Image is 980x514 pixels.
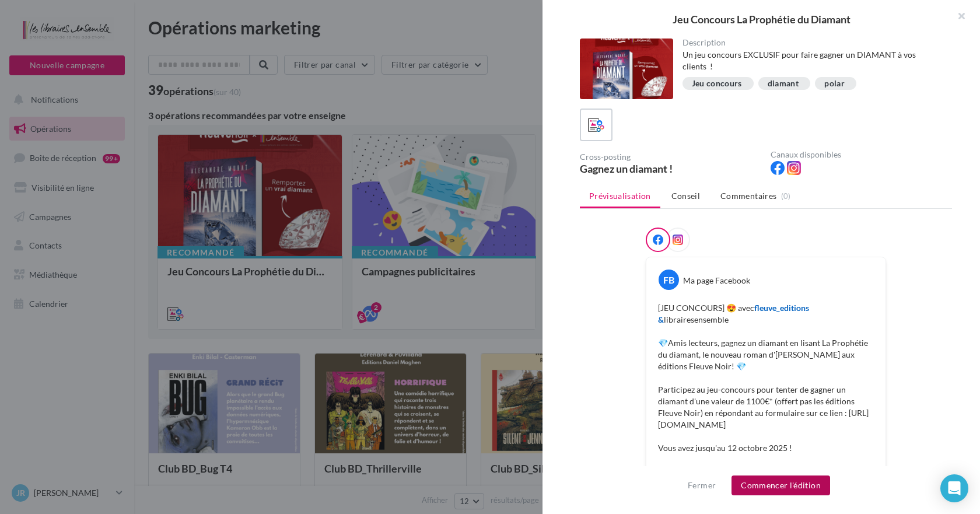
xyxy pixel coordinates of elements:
[561,14,961,25] div: Jeu Concours La Prophétie du Diamant
[692,79,742,88] div: Jeu concours
[781,191,791,201] span: (0)
[940,474,968,502] div: Open Intercom Messenger
[580,163,761,174] div: Gagnez un diamant !
[580,153,761,161] div: Cross-posting
[682,49,943,72] div: Un jeu concours EXCLUSIF pour faire gagner un DIAMANT à vos clients !
[671,191,700,201] span: Conseil
[658,302,874,477] p: [JEU CONCOURS] 😍 avec librairesensemble 💎Amis lecteurs, gagnez un diamant en lisant La Prophétie ...
[824,79,845,88] div: polar
[771,151,952,159] div: Canaux disponibles
[683,478,720,492] button: Fermer
[720,190,776,202] span: Commentaires
[731,475,830,495] button: Commencer l'édition
[682,39,943,47] div: Description
[768,79,799,88] div: diamant
[659,270,679,290] div: FB
[683,275,750,286] div: Ma page Facebook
